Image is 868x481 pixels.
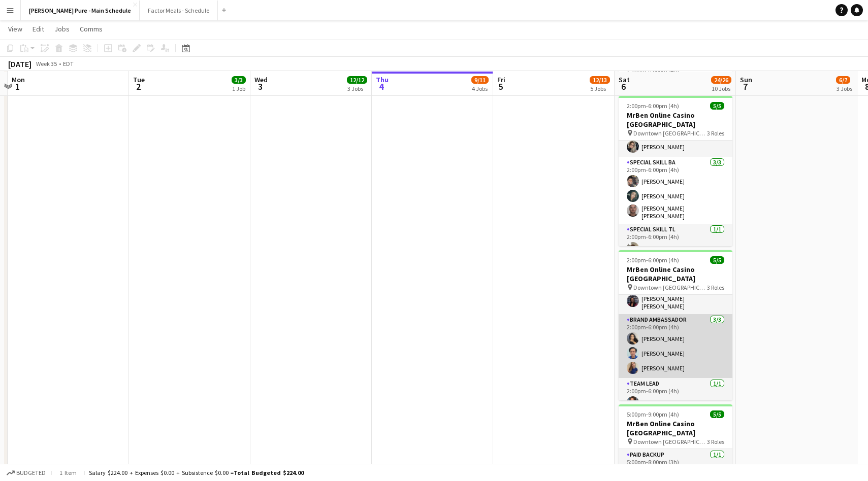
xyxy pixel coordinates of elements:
span: 5/5 [710,410,724,418]
app-card-role: Paid Backup1/12:00pm-5:00pm (3h)[PERSON_NAME] [PERSON_NAME] [619,277,732,314]
app-job-card: 2:00pm-6:00pm (4h)5/5MrBen Online Casino [GEOGRAPHIC_DATA] Downtown [GEOGRAPHIC_DATA]3 RolesPaid ... [619,250,732,400]
span: 7 [738,81,752,92]
span: Fri [497,75,505,84]
span: 9/11 [471,76,489,84]
span: Week 35 [34,60,59,67]
span: 3 Roles [707,284,724,291]
app-card-role: Brand Ambassador3/32:00pm-6:00pm (4h)[PERSON_NAME][PERSON_NAME][PERSON_NAME] [619,314,732,378]
div: 4 Jobs [472,85,488,92]
span: Budgeted [16,469,46,476]
span: Downtown [GEOGRAPHIC_DATA] [633,438,707,445]
span: 1 [10,81,25,92]
div: 5 Jobs [590,85,609,92]
span: Thu [376,75,389,84]
span: 3 [253,81,268,92]
a: View [4,22,26,36]
span: Downtown [GEOGRAPHIC_DATA] [633,284,707,291]
span: Sun [740,75,752,84]
h3: MrBen Online Casino [GEOGRAPHIC_DATA] [619,265,732,283]
span: Mon [12,75,25,84]
a: Jobs [50,22,74,36]
span: 12/13 [590,76,610,84]
span: Jobs [54,24,70,33]
span: 5/5 [710,256,724,264]
span: Downtown [GEOGRAPHIC_DATA] [633,129,707,137]
div: 3 Jobs [347,85,367,92]
h3: MrBen Online Casino [GEOGRAPHIC_DATA] [619,111,732,129]
span: Total Budgeted $224.00 [234,469,304,476]
span: 1 item [56,469,80,476]
app-card-role: Special Skill BA3/32:00pm-6:00pm (4h)[PERSON_NAME][PERSON_NAME][PERSON_NAME] [PERSON_NAME] [619,157,732,224]
span: 2:00pm-6:00pm (4h) [627,102,679,110]
span: 6/7 [836,76,850,84]
div: 10 Jobs [712,85,731,92]
span: 2:00pm-6:00pm (4h) [627,256,679,264]
span: 5/5 [710,102,724,110]
span: 12/12 [347,76,367,84]
div: 3 Jobs [837,85,852,92]
h3: MrBen Online Casino [GEOGRAPHIC_DATA] [619,419,732,437]
a: Edit [28,22,48,36]
app-card-role: Team Lead1/12:00pm-6:00pm (4h)[PERSON_NAME] [619,378,732,413]
span: 5:00pm-9:00pm (4h) [627,410,679,418]
span: 3/3 [232,76,246,84]
span: Wed [254,75,268,84]
span: 2 [132,81,145,92]
div: 1 Job [232,85,245,92]
div: Salary $224.00 + Expenses $0.00 + Subsistence $0.00 = [89,469,304,476]
button: Budgeted [5,467,47,478]
span: Comms [80,24,103,33]
div: [DATE] [8,59,31,69]
span: View [8,24,22,33]
div: EDT [63,60,74,67]
span: 6 [617,81,630,92]
span: 3 Roles [707,129,724,137]
app-card-role: Special Skill TL1/12:00pm-6:00pm (4h)[PERSON_NAME] [619,224,732,258]
button: Factor Meals - Schedule [140,1,218,20]
span: 3 Roles [707,438,724,445]
span: Sat [619,75,630,84]
span: 5 [496,81,505,92]
span: Edit [33,24,44,33]
a: Comms [76,22,107,36]
app-job-card: 2:00pm-6:00pm (4h)5/5MrBen Online Casino [GEOGRAPHIC_DATA] Downtown [GEOGRAPHIC_DATA]3 RolesPaid ... [619,96,732,246]
span: 4 [374,81,389,92]
span: 24/26 [711,76,731,84]
span: Tue [133,75,145,84]
button: [PERSON_NAME] Pure - Main Schedule [21,1,140,20]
